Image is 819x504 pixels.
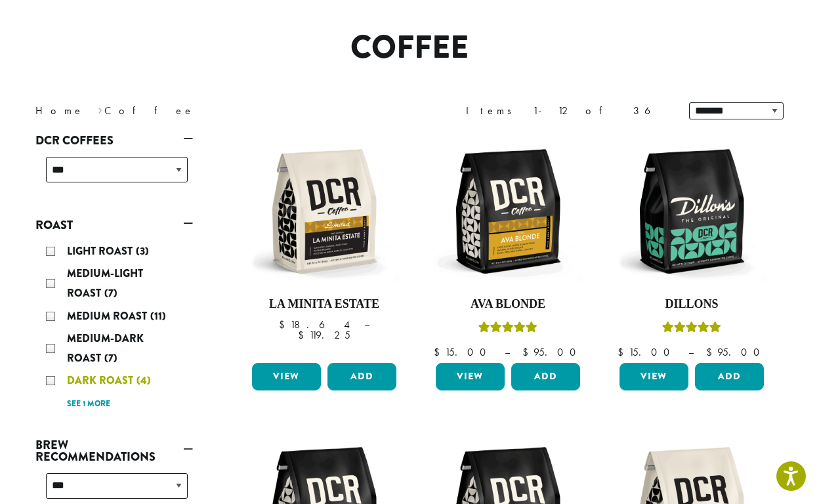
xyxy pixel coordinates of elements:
div: DCR Coffees [35,152,193,198]
a: Roast [35,214,193,236]
button: Add [695,363,764,390]
span: Medium Roast [67,308,150,324]
h1: Coffee [26,29,793,67]
button: Add [511,363,580,390]
bdi: 95.00 [706,345,766,359]
bdi: 18.64 [279,318,352,331]
span: Medium-Dark Roast [67,331,144,366]
bdi: 119.25 [298,328,350,342]
span: $ [522,345,534,359]
a: View [436,363,505,390]
span: (7) [104,350,117,366]
span: (3) [136,243,149,259]
span: (7) [104,285,117,301]
span: Dark Roast [67,373,136,388]
span: › [98,98,102,119]
a: DillonsRated 5.00 out of 5 [616,136,767,358]
div: Items 1-12 of 36 [466,103,669,119]
bdi: 15.00 [618,345,676,359]
span: $ [706,345,717,359]
button: Add [327,363,396,390]
img: DCR-12oz-Dillons-Stock-scaled.png [616,136,767,287]
span: – [364,318,369,331]
bdi: 15.00 [434,345,492,359]
div: Rated 5.00 out of 5 [478,320,537,339]
a: Brew Recommendations [35,434,193,468]
span: Light Roast [67,243,136,259]
a: Home [35,104,84,117]
a: DCR Coffees [35,129,193,152]
span: $ [434,345,445,359]
h4: Ava Blonde [432,297,583,312]
div: Roast [35,236,193,418]
bdi: 95.00 [522,345,582,359]
span: $ [279,318,290,331]
h4: La Minita Estate [249,297,400,312]
a: See 1 more [67,398,110,411]
img: DCR-12oz-La-Minita-Estate-Stock-scaled.png [249,136,400,287]
span: Medium-Light Roast [67,266,143,301]
span: (4) [136,373,151,388]
img: DCR-12oz-Ava-Blonde-Stock-scaled.png [432,136,583,287]
div: Rated 5.00 out of 5 [662,320,721,339]
span: – [505,345,510,359]
a: View [252,363,321,390]
span: $ [298,328,309,342]
span: – [688,345,694,359]
a: Ava BlondeRated 5.00 out of 5 [432,136,583,358]
a: La Minita Estate [249,136,400,358]
a: View [619,363,688,390]
h4: Dillons [616,297,767,312]
span: $ [618,345,629,359]
span: (11) [150,308,166,324]
nav: Breadcrumb [35,103,390,119]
